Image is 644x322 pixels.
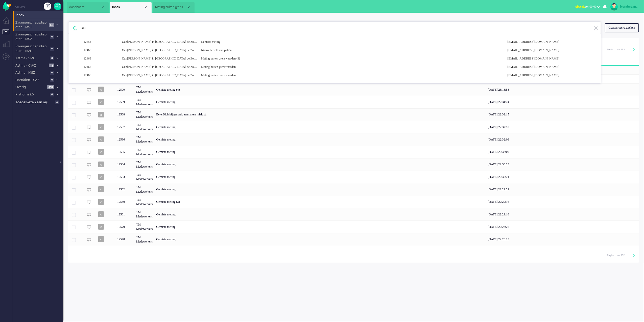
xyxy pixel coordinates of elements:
div: [DATE] 22:28:25 [486,233,639,246]
span: c [98,124,104,130]
div: Gemiste meting [154,183,486,195]
div: Gemiste meting [197,40,504,44]
span: Overig [15,85,45,90]
div: 12554 [81,40,118,44]
li: Supervisor menu [3,41,14,52]
div: [DATE] 22:28:26 [486,220,639,233]
div: Gemiste meting (4) [154,83,486,96]
img: ic_chat_grey.svg [87,138,91,142]
span: c [98,99,104,105]
span: Astma - CWZ [15,63,47,68]
div: Next [633,253,635,258]
span: Platform 1.0 [15,92,48,97]
img: ic_chat_grey.svg [87,150,91,155]
div: Geavanceerd zoeken [605,23,639,32]
span: c [98,224,104,230]
div: Next [633,47,635,52]
button: Afwezigfor 00:00 [572,3,603,10]
img: ic_chat_grey.svg [87,88,91,92]
div: Gemiste meting [154,146,486,158]
div: [DATE] 22:32:15 [486,108,639,121]
img: ic_chat_grey.svg [87,100,91,105]
div: TM Medewerkers [134,83,154,96]
span: 0 [50,78,54,82]
div: Gemiste meting [154,158,486,171]
span: 0 [50,56,54,60]
img: ic_chat_grey.svg [87,213,91,217]
div: TM Medewerkers [134,121,154,133]
div: 12584 [68,158,639,171]
div: 12589 [68,96,639,108]
img: ic_chat_grey.svg [87,113,91,117]
div: [DATE] 22:30:21 [486,171,639,183]
img: ic_chat_grey.svg [87,238,91,242]
div: Creëer ticket [44,3,51,10]
div: 12586 [115,133,134,146]
input: Page [614,254,617,257]
div: Gemiste meting [154,133,486,146]
span: c [98,186,104,192]
span: Hartfalen - SAZ [15,78,48,83]
div: [PERSON_NAME] in [GEOGRAPHIC_DATA] de Zorg Bij Jou [118,56,197,61]
div: [DATE] 22:29:16 [486,208,639,220]
input: Page [614,48,617,51]
li: Admin menu [3,53,14,64]
div: 12582 [68,183,639,195]
span: 13 [49,64,54,67]
div: Pagination [607,251,635,259]
div: Close tab [187,5,191,9]
div: Pagination [607,46,635,53]
span: for 00:00 [575,5,597,8]
div: [EMAIL_ADDRESS][DOMAIN_NAME] [504,73,599,77]
div: Gemiste meting [154,208,486,220]
div: 12578 [115,233,134,246]
div: TM Medewerkers [134,196,154,208]
img: ic_chat_grey.svg [87,175,91,179]
div: [DATE] 22:32:10 [486,121,639,133]
div: 12579 [68,220,639,233]
div: TM Medewerkers [134,133,154,146]
div: [EMAIL_ADDRESS][DOMAIN_NAME] [504,65,599,69]
div: [PERSON_NAME] in [GEOGRAPHIC_DATA] de Zorg Bij Jou [118,73,197,77]
a: Quick Ticket [54,3,61,10]
div: [DATE] 22:32:09 [486,146,639,158]
img: ic_chat_grey.svg [87,163,91,167]
span: Inbox [112,5,144,9]
div: 12588 [68,108,639,121]
img: ic-exit.svg [594,26,598,31]
span: Afwezig [575,5,585,8]
img: avatar [610,3,618,11]
b: Can [122,40,127,44]
div: [DATE] 22:30:23 [486,158,639,171]
div: Meting buiten grenswaarden [197,73,504,77]
img: ic_chat_grey.svg [87,200,91,205]
div: Gemiste meting [154,96,486,108]
li: 12466 [153,2,195,13]
div: 12590 [115,83,134,96]
div: 12590 [68,83,639,96]
span: c [98,149,104,155]
a: Inbox [15,12,63,18]
span: 0 [50,93,54,96]
b: Can [122,73,127,77]
div: 12467 [81,65,118,69]
div: 12466 [81,73,118,77]
span: c [98,162,104,167]
input: Zoek: ticket ID, patiëntnaam, patiëntID, inhoud, titel, adres [77,22,594,34]
div: 12585 [68,146,639,158]
span: dashboard [69,5,101,9]
a: Toegewezen aan mij 0 [15,99,63,105]
div: Close tab [101,5,105,9]
div: [DATE] 22:32:09 [486,133,639,146]
div: 12587 [68,121,639,133]
div: 12582 [115,183,134,195]
div: 12587 [115,121,134,133]
div: [DATE] 22:34:24 [486,96,639,108]
span: Astma - MSZ [15,70,48,75]
span: Zwangerschapsdiabetes - MZH [15,44,48,53]
div: 12588 [115,108,134,121]
li: Afwezigfor 00:00 [572,2,603,13]
div: [EMAIL_ADDRESS][DOMAIN_NAME] [504,40,599,44]
img: flow_omnibird.svg [3,2,11,11]
span: Zwangerschapsdiabetes - MSZ [15,32,48,42]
